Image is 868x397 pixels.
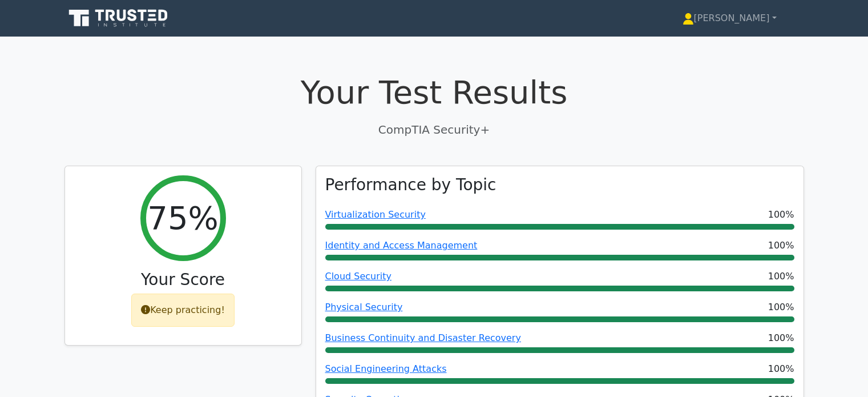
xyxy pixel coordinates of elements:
[768,239,794,252] span: 100%
[64,121,804,138] p: CompTIA Security+
[768,300,794,314] span: 100%
[768,362,794,376] span: 100%
[325,240,478,251] a: Identity and Access Management
[655,7,804,30] a: [PERSON_NAME]
[74,270,292,290] h3: Your Score
[325,363,447,374] a: Social Engineering Attacks
[325,271,392,282] a: Cloud Security
[64,73,804,111] h1: Your Test Results
[147,199,218,237] h2: 75%
[325,332,521,343] a: Business Continuity and Disaster Recovery
[325,175,496,195] h3: Performance by Topic
[325,302,403,312] a: Physical Security
[131,294,235,327] div: Keep practicing!
[768,208,794,222] span: 100%
[768,331,794,345] span: 100%
[325,209,426,220] a: Virtualization Security
[768,270,794,283] span: 100%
